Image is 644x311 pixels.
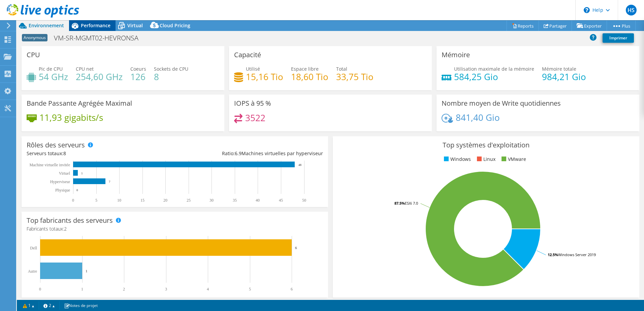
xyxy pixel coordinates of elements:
[210,198,214,203] text: 30
[81,22,110,29] span: Performance
[542,73,586,80] h4: 984,21 Gio
[127,22,143,29] span: Virtual
[542,66,576,72] span: Mémoire totale
[154,73,188,80] h4: 8
[22,34,47,41] span: Anonymous
[117,198,121,203] text: 10
[39,287,41,291] text: 0
[29,22,64,29] span: Environnement
[27,225,323,233] h4: Fabricants totaux:
[39,73,68,80] h4: 54 GHz
[245,114,265,122] h4: 3522
[548,252,558,257] tspan: 12.5%
[234,100,271,107] h3: IOPS à 95 %
[154,66,188,72] span: Sockets de CPU
[72,198,74,203] text: 0
[235,150,241,157] span: 6.9
[298,163,302,167] text: 48
[607,21,636,31] a: Plus
[500,155,526,163] li: VMware
[475,155,495,163] li: Linux
[130,73,146,80] h4: 126
[59,301,102,310] a: Notes de projet
[507,21,539,31] a: Reports
[572,21,607,31] a: Exporter
[539,21,572,31] a: Partager
[55,188,70,193] text: Physique
[130,66,146,72] span: Coeurs
[64,226,67,232] span: 2
[86,269,88,273] text: 1
[95,198,97,203] text: 5
[291,287,293,291] text: 6
[109,180,110,183] text: 7
[27,141,85,149] h3: Rôles des serveurs
[234,51,261,59] h3: Capacité
[454,66,534,72] span: Utilisation maximale de la mémoire
[27,51,40,59] h3: CPU
[50,179,70,184] text: Hyperviseur
[603,33,634,43] a: Imprimer
[81,287,83,291] text: 1
[295,246,297,250] text: 6
[442,51,470,59] h3: Mémoire
[30,246,37,250] text: Dell
[249,287,251,291] text: 5
[246,66,260,72] span: Utilisé
[51,34,149,42] h1: VM-SR-MGMT02-HEVRONSA
[76,66,94,72] span: CPU net
[63,150,66,157] span: 8
[29,163,70,167] tspan: Machine virtuelle invitée
[626,5,637,15] span: HS
[291,66,319,72] span: Espace libre
[246,73,283,80] h4: 15,16 Tio
[18,301,39,310] a: 1
[279,198,283,203] text: 45
[160,22,190,29] span: Cloud Pricing
[27,217,113,224] h3: Top fabricants des serveurs
[39,301,60,310] a: 2
[207,287,209,291] text: 4
[336,73,374,80] h4: 33,75 Tio
[163,198,167,203] text: 20
[81,172,83,175] text: 1
[187,198,191,203] text: 25
[291,73,328,80] h4: 18,60 Tio
[302,198,306,203] text: 50
[336,66,347,72] span: Total
[27,100,132,107] h3: Bande Passante Agrégée Maximal
[256,198,260,203] text: 40
[140,198,144,203] text: 15
[76,188,78,192] text: 0
[39,114,103,121] h4: 11,93 gigabits/s
[456,114,500,121] h4: 841,40 Gio
[123,287,125,291] text: 2
[394,201,405,206] tspan: 87.5%
[584,7,590,13] svg: \n
[558,252,596,257] tspan: Windows Server 2019
[165,287,167,291] text: 3
[442,155,471,163] li: Windows
[405,201,418,206] tspan: ESXi 7.0
[27,150,175,157] div: Serveurs totaux:
[59,171,70,176] text: Virtuel
[233,198,237,203] text: 35
[28,269,37,274] text: Autre
[175,150,323,157] div: Ratio: Machines virtuelles par hyperviseur
[39,66,63,72] span: Pic de CPU
[76,73,123,80] h4: 254,60 GHz
[442,100,561,107] h3: Nombre moyen de Write quotidiennes
[338,141,634,149] h3: Top systèmes d'exploitation
[454,73,534,80] h4: 584,25 Gio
